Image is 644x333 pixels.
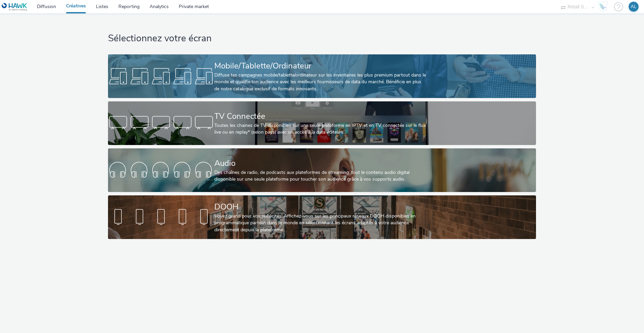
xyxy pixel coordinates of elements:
[214,110,427,122] div: TV Connectée
[214,157,427,169] div: Audio
[598,1,608,12] img: Hawk Academy
[214,169,427,183] div: Des chaînes de radio, de podcasts aux plateformes de streaming: tout le contenu audio digital dis...
[108,101,536,145] a: TV ConnectéeToutes les chaines de TV disponibles sur une seule plateforme en IPTV et en TV connec...
[214,213,427,233] div: Voyez grand pour vos publicités! Affichez-vous sur les principaux réseaux DOOH disponibles en pro...
[214,122,427,136] div: Toutes les chaines de TV disponibles sur une seule plateforme en IPTV et en TV connectée sur le f...
[631,2,637,12] div: AL
[214,201,427,213] div: DOOH
[2,3,28,11] img: undefined Logo
[108,54,536,98] a: Mobile/Tablette/OrdinateurDiffuse tes campagnes mobile/tablette/ordinateur sur les inventaires le...
[108,32,536,45] h1: Sélectionnez votre écran
[214,72,427,92] div: Diffuse tes campagnes mobile/tablette/ordinateur sur les inventaires les plus premium partout dan...
[108,148,536,192] a: AudioDes chaînes de radio, de podcasts aux plateformes de streaming: tout le contenu audio digita...
[108,195,536,239] a: DOOHVoyez grand pour vos publicités! Affichez-vous sur les principaux réseaux DOOH disponibles en...
[598,1,610,12] a: Hawk Academy
[214,60,427,72] div: Mobile/Tablette/Ordinateur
